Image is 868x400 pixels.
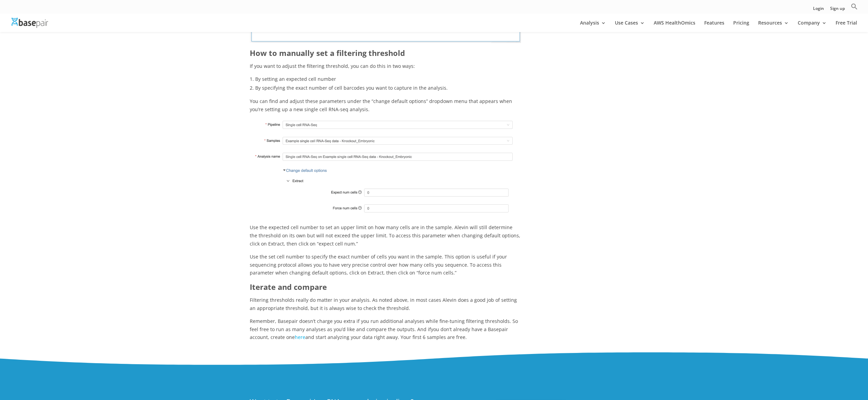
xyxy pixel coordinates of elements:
[813,6,824,14] a: Login
[851,3,858,14] a: Search Icon Link
[250,98,512,113] span: You can find and adjust these parameters under the “change default options” dropdown menu that ap...
[733,20,749,32] a: Pricing
[250,63,415,69] span: If you want to adjust the filtering threshold, you can do this in two ways:
[255,76,336,82] span: By setting an expected cell number
[830,6,845,14] a: Sign up
[758,20,789,32] a: Resources
[704,20,724,32] a: Features
[12,18,48,28] img: Basepair
[580,20,606,32] a: Analysis
[250,48,405,58] b: How to manually set a filtering threshold
[654,20,695,32] a: AWS HealthOmics
[255,85,448,91] span: By specifying the exact number of cell barcodes you want to capture in the analysis.
[250,317,521,341] p: you don’t already have a Basepair account, create one and start analyzing your data right away. Y...
[737,351,860,392] iframe: Drift Widget Chat Controller
[851,3,858,10] svg: Search
[250,253,507,276] span: Use the set cell number to specify the exact number of cells you want in the sample. This option ...
[250,224,520,247] span: Use the expected cell number to set an upper limit on how many cells are in the sample. Alevin wi...
[250,297,517,311] span: Filtering thresholds really do matter in your analysis. As noted above, in most cases Alevin does...
[250,318,518,332] span: Remember, Basepair doesn’t charge you extra if you run additional analyses while fine-tuning filt...
[798,20,827,32] a: Company
[250,282,327,292] b: Iterate and compare
[615,20,645,32] a: Use Cases
[836,20,857,32] a: Free Trial
[295,334,305,340] a: here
